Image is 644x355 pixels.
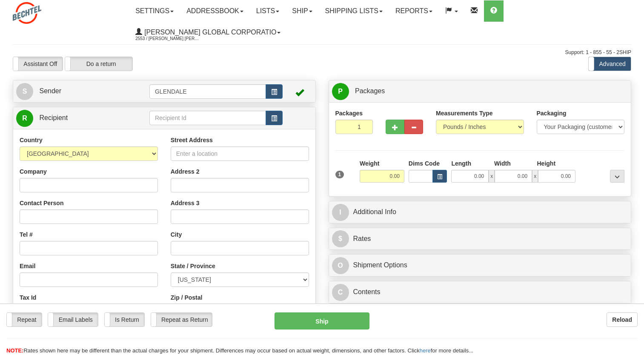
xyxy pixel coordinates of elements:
[129,0,180,22] a: Settings
[275,312,369,329] button: Ship
[13,2,41,24] img: logo2553.jpg
[360,159,379,168] label: Weight
[409,159,440,168] label: Dims Code
[332,204,349,221] span: I
[250,0,286,22] a: Lists
[171,136,213,144] label: Street Address
[48,313,98,326] label: Email Labels
[65,57,132,71] label: Do a return
[451,159,471,168] label: Length
[436,109,493,117] label: Measurements Type
[171,230,182,239] label: City
[149,111,266,125] input: Recipient Id
[7,313,42,326] label: Repeat
[355,87,385,94] span: Packages
[39,114,68,121] span: Recipient
[151,313,212,326] label: Repeat as Return
[180,0,250,22] a: Addressbook
[332,257,628,274] a: OShipment Options
[171,167,200,176] label: Address 2
[129,22,287,43] a: [PERSON_NAME] Global Corporatio 2553 / [PERSON_NAME] [PERSON_NAME] ([PERSON_NAME] (Crafts)) [PERS...
[6,347,23,354] span: NOTE:
[16,110,33,127] span: R
[171,199,200,207] label: Address 3
[332,284,349,301] span: C
[589,57,631,71] label: Advanced
[607,312,638,327] button: Reload
[13,49,631,56] div: Support: 1 - 855 - 55 - 2SHIP
[16,83,149,100] a: S Sender
[171,146,309,161] input: Enter a location
[171,293,203,302] label: Zip / Postal
[332,230,628,248] a: $Rates
[610,170,624,183] div: ...
[335,109,363,117] label: Packages
[286,0,318,22] a: Ship
[20,136,43,144] label: Country
[135,34,199,43] span: 2553 / [PERSON_NAME] [PERSON_NAME] ([PERSON_NAME] (Crafts)) [PERSON_NAME]
[532,170,538,183] span: x
[537,109,567,117] label: Packaging
[332,283,628,301] a: CContents
[332,83,349,100] span: P
[420,347,431,354] a: here
[142,29,276,36] span: [PERSON_NAME] Global Corporatio
[171,262,215,270] label: State / Province
[20,293,36,302] label: Tax Id
[39,87,61,94] span: Sender
[537,159,556,168] label: Height
[332,257,349,274] span: O
[319,0,389,22] a: Shipping lists
[20,167,47,176] label: Company
[389,0,439,22] a: Reports
[20,230,33,239] label: Tel #
[335,171,344,178] span: 1
[105,313,144,326] label: Is Return
[332,230,349,247] span: $
[20,199,63,207] label: Contact Person
[16,83,33,100] span: S
[332,83,628,100] a: P Packages
[332,203,628,221] a: IAdditional Info
[612,316,632,323] b: Reload
[489,170,495,183] span: x
[16,109,135,127] a: R Recipient
[149,84,266,99] input: Sender Id
[13,57,63,71] label: Assistant Off
[494,159,511,168] label: Width
[20,262,35,270] label: Email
